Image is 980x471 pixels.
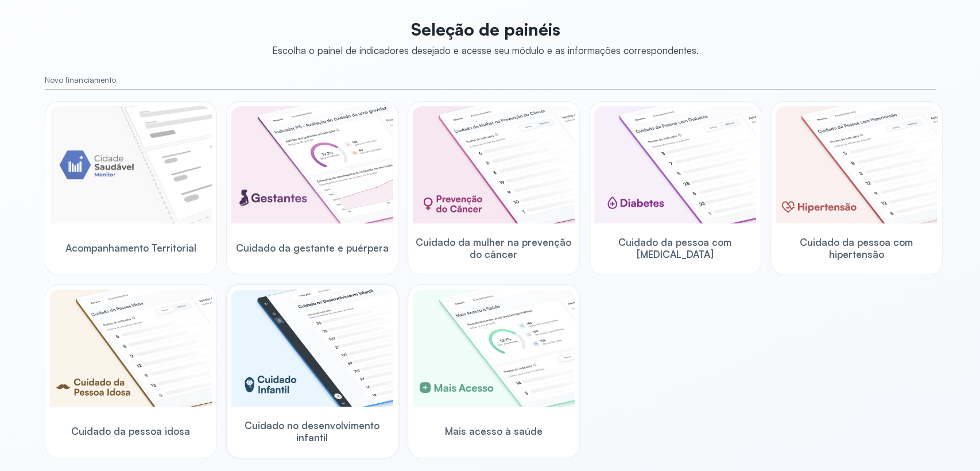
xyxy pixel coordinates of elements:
img: hypertension.png [776,106,938,223]
span: Mais acesso à saúde [445,425,543,437]
img: elderly.png [50,289,212,407]
span: Cuidado da mulher na prevenção do câncer [413,236,575,261]
span: Cuidado da pessoa com [MEDICAL_DATA] [594,236,756,261]
span: Cuidado da pessoa idosa [71,425,190,437]
span: Cuidado no desenvolvimento infantil [231,419,393,444]
img: pregnants.png [231,106,393,223]
span: Cuidado da gestante e puérpera [236,242,389,254]
span: Acompanhamento Territorial [65,242,196,254]
img: child-development.png [231,289,393,407]
img: healthcare-greater-access.png [413,289,575,407]
img: diabetics.png [594,106,756,223]
img: placeholder-module-ilustration.png [50,106,212,223]
small: Novo financiamento [45,75,936,85]
span: Cuidado da pessoa com hipertensão [776,236,938,261]
img: woman-cancer-prevention-care.png [413,106,575,223]
p: Seleção de painéis [272,19,699,40]
div: Escolha o painel de indicadores desejado e acesse seu módulo e as informações correspondentes. [272,44,699,56]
